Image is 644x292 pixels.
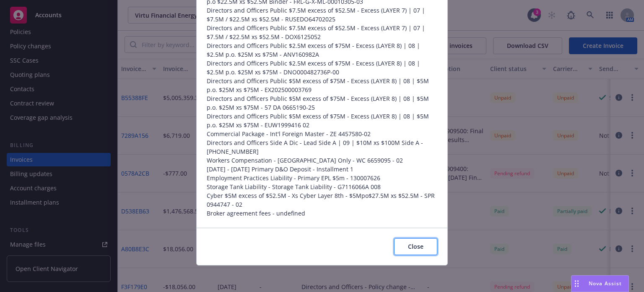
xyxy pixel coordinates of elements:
[207,129,437,138] span: Commercial Package - Int'l Foreign Master - ZE 4457580-02
[571,276,582,292] div: Drag to move
[207,182,437,191] span: Storage Tank Liability - Storage Tank Liability - G7116066A 008
[408,242,423,250] span: Close
[207,191,437,209] span: Cyber $5M excess of $52.5M - Xs Cyber Layer 8th - $5Mpo$27.5M xs $52.5M - SPR 0944747 - 02
[207,138,437,156] span: Directors and Officers Side A Dic - Lead Side A | 09 | $10M xs $100M Side A - [PHONE_NUMBER]
[207,6,437,24] span: Directors and Officers Public $7.5M excess of $52.5M - Excess (LAYER 7) | 07 | $7.5M / $22.5M xs ...
[207,165,437,174] span: [DATE] - [DATE] Primary D&O Deposit - Installment 1
[207,41,437,59] span: Directors and Officers Public $2.5M excess of $75M - Excess (LAYER 8) | 08 | $2.5M p.o. $25M xs $...
[207,156,437,165] span: Workers Compensation - [GEOGRAPHIC_DATA] Only - WC 6659095 - 02
[207,59,437,76] span: Directors and Officers Public $2.5M excess of $75M - Excess (LAYER 8) | 08 | $2.5M p.o. $25M xs $...
[207,209,437,218] span: Broker agreement fees - undefined
[207,174,437,182] span: Employment Practices Liability - Primary EPL $5m - 130007626
[207,24,437,41] span: Directors and Officers Public $7.5M excess of $52.5M - Excess (LAYER 7) | 07 | $7.5M / $22.5M xs ...
[394,238,437,255] button: Close
[207,112,437,129] span: Directors and Officers Public $5M excess of $75M - Excess (LAYER 8) | 08 | $5M p.o. $25M xs $75M ...
[207,94,437,112] span: Directors and Officers Public $5M excess of $75M - Excess (LAYER 8) | 08 | $5M p.o. $25M xs $75M ...
[207,76,437,94] span: Directors and Officers Public $5M excess of $75M - Excess (LAYER 8) | 08 | $5M p.o. $25M xs $75M ...
[571,275,629,292] button: Nova Assist
[589,280,622,287] span: Nova Assist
